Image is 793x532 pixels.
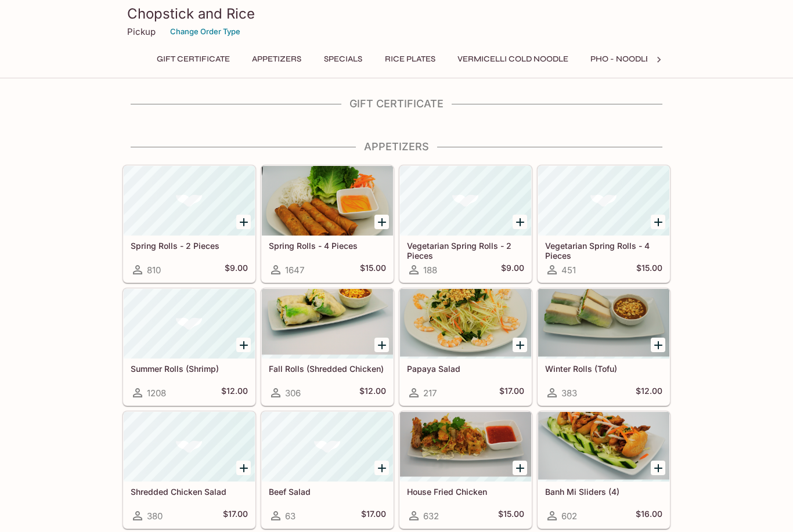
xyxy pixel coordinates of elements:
h5: Fall Rolls (Shredded Chicken) [269,364,386,374]
span: 632 [423,511,439,522]
h5: $12.00 [636,386,662,400]
h5: $12.00 [221,386,248,400]
button: Add Shredded Chicken Salad [236,461,251,475]
button: Rice Plates [379,51,442,67]
button: Appetizers [246,51,308,67]
button: Specials [317,51,369,67]
h5: $12.00 [359,386,386,400]
h5: Summer Rolls (Shrimp) [131,364,248,374]
div: Summer Rolls (Shrimp) [124,289,255,359]
h5: Papaya Salad [407,364,524,374]
h5: House Fried Chicken [407,487,524,497]
a: Shredded Chicken Salad380$17.00 [123,411,255,529]
h5: $16.00 [636,509,662,523]
h5: Shredded Chicken Salad [131,487,248,497]
h5: $9.00 [225,263,248,277]
a: Papaya Salad217$17.00 [399,288,532,406]
button: Vermicelli Cold Noodle [451,51,575,67]
h5: Vegetarian Spring Rolls - 4 Pieces [545,241,662,260]
button: Add Winter Rolls (Tofu) [651,338,665,352]
a: Summer Rolls (Shrimp)1208$12.00 [123,288,255,406]
div: Vegetarian Spring Rolls - 4 Pieces [538,166,669,236]
h5: $9.00 [501,263,524,277]
div: House Fried Chicken [400,412,531,482]
a: House Fried Chicken632$15.00 [399,411,532,529]
button: Add Spring Rolls - 4 Pieces [374,215,389,229]
span: 810 [147,265,161,276]
div: Beef Salad [262,412,393,482]
h3: Chopstick and Rice [127,5,666,23]
div: Winter Rolls (Tofu) [538,289,669,359]
div: Papaya Salad [400,289,531,359]
span: 1208 [147,388,166,399]
button: Add Beef Salad [374,461,389,475]
button: Add Papaya Salad [513,338,527,352]
h5: $15.00 [636,263,662,277]
button: Gift Certificate [150,51,236,67]
button: Add Fall Rolls (Shredded Chicken) [374,338,389,352]
h5: Spring Rolls - 4 Pieces [269,241,386,251]
div: Spring Rolls - 2 Pieces [124,166,255,236]
a: Beef Salad63$17.00 [261,411,394,529]
h5: $17.00 [499,386,524,400]
a: Vegetarian Spring Rolls - 2 Pieces188$9.00 [399,165,532,283]
button: Add Vegetarian Spring Rolls - 4 Pieces [651,215,665,229]
h4: Gift Certificate [122,97,671,110]
h5: Beef Salad [269,487,386,497]
span: 383 [561,388,577,399]
h5: $15.00 [498,509,524,523]
button: Add Summer Rolls (Shrimp) [236,338,251,352]
div: Spring Rolls - 4 Pieces [262,166,393,236]
span: 306 [285,388,301,399]
a: Spring Rolls - 2 Pieces810$9.00 [123,165,255,283]
a: Banh Mi Sliders (4)602$16.00 [538,411,670,529]
h5: Vegetarian Spring Rolls - 2 Pieces [407,241,524,260]
button: Pho - Noodle Soup [584,51,682,67]
button: Add House Fried Chicken [513,461,527,475]
div: Banh Mi Sliders (4) [538,412,669,482]
div: Vegetarian Spring Rolls - 2 Pieces [400,166,531,236]
div: Fall Rolls (Shredded Chicken) [262,289,393,359]
span: 451 [561,265,576,276]
button: Add Vegetarian Spring Rolls - 2 Pieces [513,215,527,229]
a: Winter Rolls (Tofu)383$12.00 [538,288,670,406]
span: 602 [561,511,577,522]
a: Fall Rolls (Shredded Chicken)306$12.00 [261,288,394,406]
button: Add Spring Rolls - 2 Pieces [236,215,251,229]
button: Change Order Type [165,23,246,41]
a: Spring Rolls - 4 Pieces1647$15.00 [261,165,394,283]
h5: $17.00 [223,509,248,523]
a: Vegetarian Spring Rolls - 4 Pieces451$15.00 [538,165,670,283]
button: Add Banh Mi Sliders (4) [651,461,665,475]
span: 1647 [285,265,304,276]
div: Shredded Chicken Salad [124,412,255,482]
h4: Appetizers [122,140,671,153]
span: 380 [147,511,163,522]
h5: $15.00 [360,263,386,277]
h5: $17.00 [361,509,386,523]
span: 63 [285,511,295,522]
span: 188 [423,265,437,276]
h5: Banh Mi Sliders (4) [545,487,662,497]
span: 217 [423,388,437,399]
h5: Spring Rolls - 2 Pieces [131,241,248,251]
p: Pickup [127,26,156,37]
h5: Winter Rolls (Tofu) [545,364,662,374]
